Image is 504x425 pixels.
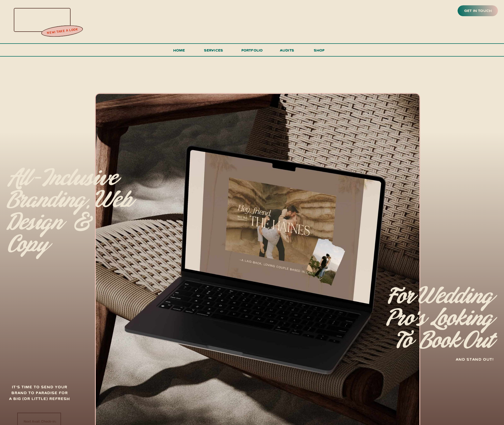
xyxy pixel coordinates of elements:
span: services [204,48,223,53]
a: Next Avail. Check-in: [18,419,62,423]
a: audits [279,47,295,56]
p: All-inclusive branding, web design & copy [7,167,134,243]
a: portfolio [240,47,264,57]
a: services [202,47,225,57]
a: shop [306,47,332,56]
a: new! take a look [41,26,84,37]
a: get in touch [463,7,493,15]
a: Home [171,47,187,57]
h3: It's time to send your brand to paradise for a big (or little) refresh [8,384,71,404]
p: for Wedding pro's looking to Book Out [350,286,492,358]
h3: and stand out! [431,356,494,363]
